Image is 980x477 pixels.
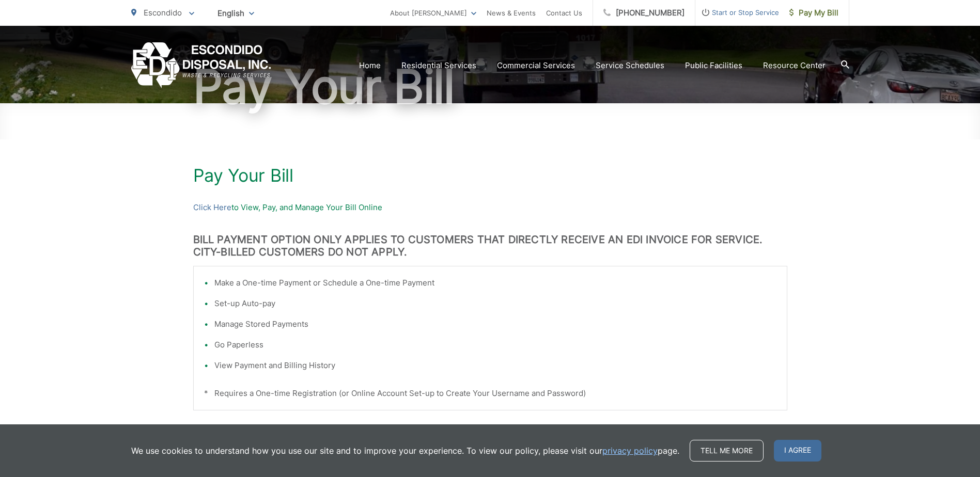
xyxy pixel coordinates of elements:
a: Contact Us [546,7,582,19]
a: About [PERSON_NAME] [390,7,476,19]
a: privacy policy [602,444,658,457]
a: Tell me more [690,440,764,462]
span: I agree [774,440,821,462]
h3: BILL PAYMENT OPTION ONLY APPLIES TO CUSTOMERS THAT DIRECTLY RECEIVE AN EDI INVOICE FOR SERVICE. C... [193,233,787,258]
a: Resource Center [763,59,826,72]
span: Escondido [144,8,182,18]
a: Residential Services [401,59,476,72]
a: News & Events [487,7,536,19]
p: We use cookies to understand how you use our site and to improve your experience. To view our pol... [131,444,679,457]
a: Commercial Services [497,59,575,72]
p: to View, Pay, and Manage Your Bill Online [193,201,787,214]
span: English [210,4,262,22]
li: Set-up Auto-pay [214,297,776,310]
h1: Pay Your Bill [193,165,787,186]
span: Pay My Bill [789,7,838,19]
li: Make a One-time Payment or Schedule a One-time Payment [214,277,776,289]
a: Click Here [193,201,231,214]
a: Service Schedules [596,59,664,72]
li: Manage Stored Payments [214,318,776,330]
a: EDCD logo. Return to the homepage. [131,42,271,88]
p: * Requires a One-time Registration (or Online Account Set-up to Create Your Username and Password) [204,387,776,400]
li: Go Paperless [214,339,776,351]
a: Home [359,59,381,72]
li: View Payment and Billing History [214,359,776,372]
a: Public Facilities [685,59,742,72]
